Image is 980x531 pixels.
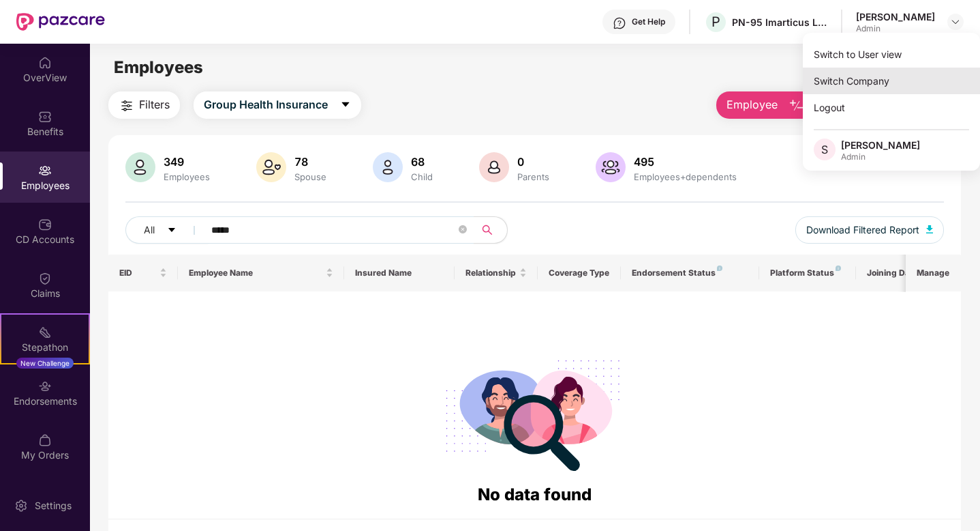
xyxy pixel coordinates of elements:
[841,152,920,162] div: Admin
[114,57,203,77] span: Employees
[408,155,435,169] div: 68
[788,98,805,114] img: svg+xml;base64,PHN2ZyB4bWxucz0iaHR0cDovL3d3dy53My5vcmcvMjAwMC9zdmciIHhtbG5zOnhsaW5rPSJodHRwOi8vd3...
[344,255,455,291] th: Insured Name
[178,255,344,291] th: Employee Name
[474,225,500,235] span: search
[38,218,52,231] img: svg+xml;base64,PHN2ZyBpZD0iQ0RfQWNjb3VudHMiIGRhdGEtbmFtZT0iQ0QgQWNjb3VudHMiIHhtbG5zPSJodHRwOi8vd3...
[16,358,74,369] div: New Challenge
[906,255,961,291] th: Manage
[478,485,592,504] span: No data found
[631,171,739,182] div: Employees+dependents
[16,13,105,31] img: New Pazcare Logo
[161,155,213,169] div: 349
[125,152,155,182] img: svg+xml;base64,PHN2ZyB4bWxucz0iaHR0cDovL3d3dy53My5vcmcvMjAwMC9zdmciIHhtbG5zOnhsaW5rPSJodHRwOi8vd3...
[38,326,52,339] img: svg+xml;base64,PHN2ZyB4bWxucz0iaHR0cDovL3d3dy53My5vcmcvMjAwMC9zdmciIHdpZHRoPSIyMSIgaGVpZ2h0PSIyMC...
[856,255,939,291] th: Joining Date
[189,268,323,278] span: Employee Name
[292,155,329,169] div: 78
[821,141,828,158] span: S
[436,343,632,482] img: svg+xml;base64,PHN2ZyB4bWxucz0iaHR0cDovL3d3dy53My5vcmcvMjAwMC9zdmciIHdpZHRoPSIyODgiIGhlaWdodD0iMj...
[292,171,329,182] div: Spouse
[795,216,944,244] button: Download Filtered Report
[14,499,28,513] img: svg+xml;base64,PHN2ZyBpZD0iU2V0dGluZy0yMHgyMCIgeG1sbnM9Imh0dHA6Ly93d3cudzMub3JnLzIwMDAvc3ZnIiB3aW...
[167,225,177,236] span: caret-down
[631,155,739,169] div: 495
[632,268,748,278] div: Endorsement Status
[108,255,178,291] th: EID
[770,268,845,278] div: Platform Status
[515,171,552,182] div: Parents
[515,155,552,169] div: 0
[38,164,52,177] img: svg+xml;base64,PHN2ZyBpZD0iRW1wbG95ZWVzIiB4bWxucz0iaHR0cDovL3d3dy53My5vcmcvMjAwMC9zdmciIHdpZHRoPS...
[373,152,403,182] img: svg+xml;base64,PHN2ZyB4bWxucz0iaHR0cDovL3d3dy53My5vcmcvMjAwMC9zdmciIHhtbG5zOnhsaW5rPSJodHRwOi8vd3...
[139,96,170,113] span: Filters
[632,16,665,27] div: Get Help
[950,16,961,27] img: svg+xml;base64,PHN2ZyBpZD0iRHJvcGRvd24tMzJ4MzIiIHhtbG5zPSJodHRwOi8vd3d3LnczLm9yZy8yMDAwL3N2ZyIgd2...
[856,23,935,34] div: Admin
[38,56,52,70] img: svg+xml;base64,PHN2ZyBpZD0iSG9tZSIgeG1sbnM9Imh0dHA6Ly93d3cudzMub3JnLzIwMDAvc3ZnIiB3aWR0aD0iMjAiIG...
[459,224,467,237] span: close-circle
[856,10,935,23] div: [PERSON_NAME]
[613,16,626,30] img: svg+xml;base64,PHN2ZyBpZD0iSGVscC0zMngzMiIgeG1sbnM9Imh0dHA6Ly93d3cudzMub3JnLzIwMDAvc3ZnIiB3aWR0aD...
[108,91,180,119] button: Filters
[726,96,778,113] span: Employee
[538,255,621,291] th: Coverage Type
[31,499,76,513] div: Settings
[161,171,213,182] div: Employees
[803,68,980,94] div: Switch Company
[38,110,52,124] img: svg+xml;base64,PHN2ZyBpZD0iQmVuZWZpdHMiIHhtbG5zPSJodHRwOi8vd3d3LnczLm9yZy8yMDAwL3N2ZyIgd2lkdGg9Ij...
[836,265,841,271] img: svg+xml;base64,PHN2ZyB4bWxucz0iaHR0cDovL3d3dy53My5vcmcvMjAwMC9zdmciIHdpZHRoPSI4IiBoZWlnaHQ9IjgiIH...
[465,268,517,278] span: Relationship
[194,91,361,119] button: Group Health Insurancecaret-down
[119,98,135,114] img: svg+xml;base64,PHN2ZyB4bWxucz0iaHR0cDovL3d3dy53My5vcmcvMjAwMC9zdmciIHdpZHRoPSIyNCIgaGVpZ2h0PSIyNC...
[38,433,52,447] img: svg+xml;base64,PHN2ZyBpZD0iTXlfT3JkZXJzIiBkYXRhLW5hbWU9Ik15IE9yZGVycyIgeG1sbnM9Imh0dHA6Ly93d3cudz...
[806,223,919,238] span: Download Filtered Report
[340,99,351,111] span: caret-down
[455,255,538,291] th: Relationship
[144,223,155,238] span: All
[803,94,980,121] div: Logout
[256,152,286,182] img: svg+xml;base64,PHN2ZyB4bWxucz0iaHR0cDovL3d3dy53My5vcmcvMjAwMC9zdmciIHhtbG5zOnhsaW5rPSJodHRwOi8vd3...
[926,225,933,233] img: svg+xml;base64,PHN2ZyB4bWxucz0iaHR0cDovL3d3dy53My5vcmcvMjAwMC9zdmciIHhtbG5zOnhsaW5rPSJodHRwOi8vd3...
[119,268,157,278] span: EID
[596,152,626,182] img: svg+xml;base64,PHN2ZyB4bWxucz0iaHR0cDovL3d3dy53My5vcmcvMjAwMC9zdmciIHhtbG5zOnhsaW5rPSJodHRwOi8vd3...
[38,272,52,285] img: svg+xml;base64,PHN2ZyBpZD0iQ2xhaW0iIHhtbG5zPSJodHRwOi8vd3d3LnczLm9yZy8yMDAwL3N2ZyIgd2lkdGg9IjIwIi...
[204,96,328,113] span: Group Health Insurance
[125,216,209,244] button: Allcaret-down
[717,265,722,271] img: svg+xml;base64,PHN2ZyB4bWxucz0iaHR0cDovL3d3dy53My5vcmcvMjAwMC9zdmciIHdpZHRoPSI4IiBoZWlnaHQ9IjgiIH...
[803,41,980,68] div: Switch to User view
[38,379,52,393] img: svg+xml;base64,PHN2ZyBpZD0iRW5kb3JzZW1lbnRzIiB4bWxucz0iaHR0cDovL3d3dy53My5vcmcvMjAwMC9zdmciIHdpZH...
[716,91,815,119] button: Employee
[711,14,720,30] span: P
[408,171,435,182] div: Child
[732,16,827,29] div: PN-95 Imarticus Learning Private Limited
[1,341,89,354] div: Stepathon
[479,152,509,182] img: svg+xml;base64,PHN2ZyB4bWxucz0iaHR0cDovL3d3dy53My5vcmcvMjAwMC9zdmciIHhtbG5zOnhsaW5rPSJodHRwOi8vd3...
[841,139,920,152] div: [PERSON_NAME]
[474,216,508,244] button: search
[459,225,467,233] span: close-circle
